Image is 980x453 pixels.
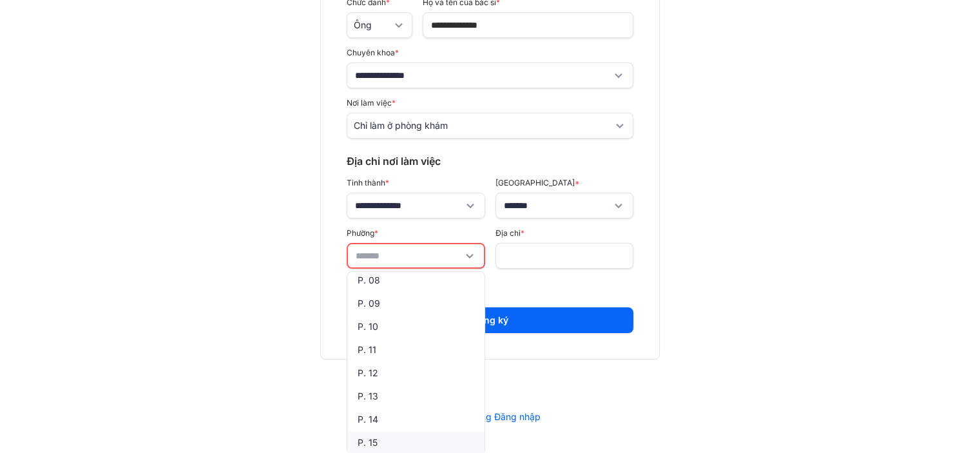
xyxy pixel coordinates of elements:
span: P. 09 [347,292,390,315]
span: P. 14 [347,408,389,431]
span: P. 11 [347,338,387,361]
label: [GEOGRAPHIC_DATA] [495,178,634,188]
div: Chỉ làm ở phòng khám [354,120,613,131]
span: P. 08 [347,269,390,292]
span: P. 12 [347,361,389,385]
a: Đi đến trang Đăng nhập [439,411,541,423]
label: Chuyên khoa [347,48,633,57]
div: Ông [354,19,392,31]
span: P. 10 [347,315,389,338]
span: P. 13 [347,385,389,408]
label: Phường [347,229,485,238]
div: Địa chỉ nơi làm việc [347,154,633,168]
button: Đăng ký [347,307,633,333]
label: Địa chỉ [495,229,634,238]
label: Nơi làm việc [347,99,633,108]
label: Tỉnh thành [347,178,485,188]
